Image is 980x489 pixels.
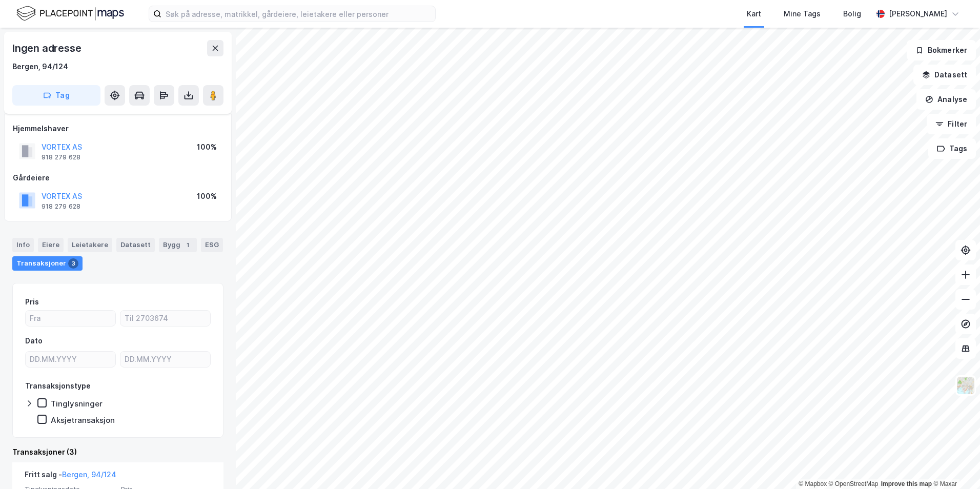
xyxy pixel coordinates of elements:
[25,468,116,485] div: Fritt salg -
[42,202,80,211] div: 918 279 628
[889,8,947,20] div: [PERSON_NAME]
[68,238,112,252] div: Leietakere
[25,335,43,347] div: Dato
[12,40,83,56] div: Ingen adresse
[16,5,124,23] img: logo.f888ab2527a4732fd821a326f86c7f29.svg
[907,40,976,60] button: Bokmerker
[12,60,68,73] div: Bergen, 94/124
[51,399,103,409] div: Tinglysninger
[929,440,980,489] iframe: Chat Widget
[68,258,78,269] div: 3
[116,238,155,252] div: Datasett
[843,8,861,20] div: Bolig
[120,352,210,367] input: DD.MM.YYYY
[51,415,115,425] div: Aksjetransaksjon
[201,238,223,252] div: ESG
[956,376,975,395] img: Z
[197,141,217,153] div: 100%
[12,256,83,271] div: Transaksjoner
[25,296,39,308] div: Pris
[881,480,932,487] a: Improve this map
[747,8,761,20] div: Kart
[927,114,976,134] button: Filter
[161,6,435,22] input: Søk på adresse, matrikkel, gårdeiere, leietakere eller personer
[159,238,197,252] div: Bygg
[916,89,976,110] button: Analyse
[62,470,116,479] a: Bergen, 94/124
[42,153,80,161] div: 918 279 628
[12,446,223,458] div: Transaksjoner (3)
[799,480,827,487] a: Mapbox
[784,8,821,20] div: Mine Tags
[197,190,217,202] div: 100%
[182,240,193,250] div: 1
[928,138,976,159] button: Tags
[26,311,115,326] input: Fra
[913,65,976,85] button: Datasett
[12,85,100,106] button: Tag
[829,480,879,487] a: OpenStreetMap
[26,352,115,367] input: DD.MM.YYYY
[38,238,64,252] div: Eiere
[13,172,223,184] div: Gårdeiere
[25,380,91,392] div: Transaksjonstype
[13,123,223,135] div: Hjemmelshaver
[120,311,210,326] input: Til 2703674
[12,238,34,252] div: Info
